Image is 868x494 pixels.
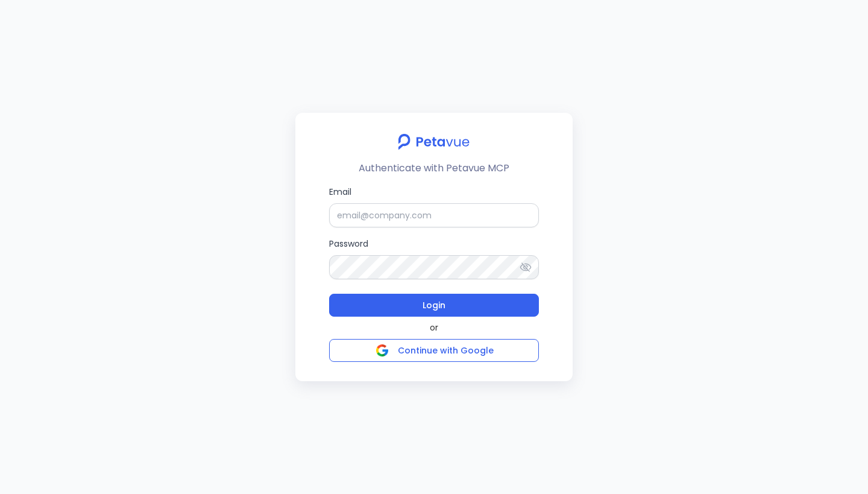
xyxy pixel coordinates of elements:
img: petavue logo [390,127,477,156]
input: Password [329,255,539,279]
label: Password [329,237,539,279]
input: Email [329,203,539,227]
span: Continue with Google [398,344,494,356]
p: Authenticate with Petavue MCP [359,161,509,176]
button: Continue with Google [329,339,539,362]
label: Email [329,185,539,227]
button: Login [329,294,539,317]
span: Login [423,298,445,312]
span: or [430,321,438,334]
